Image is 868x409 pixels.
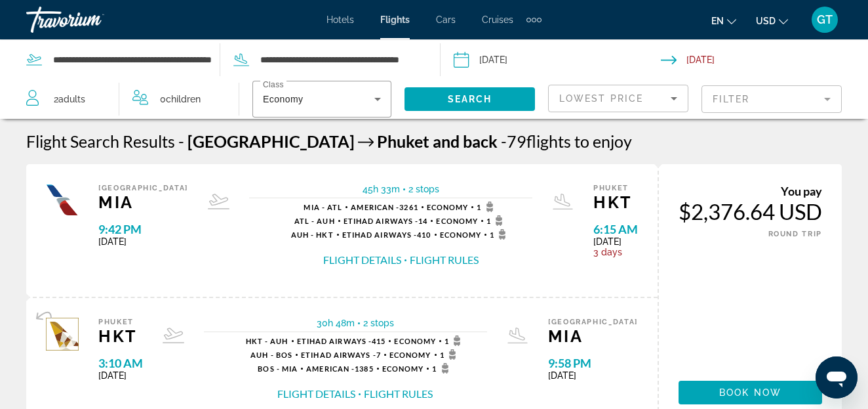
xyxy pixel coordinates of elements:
[394,337,436,345] span: Economy
[380,14,410,25] a: Flights
[440,349,460,360] span: 1
[317,318,355,328] span: 30h 48m
[816,356,858,398] iframe: Button to launch messaging window
[160,90,201,108] span: 0
[548,318,638,326] span: [GEOGRAPHIC_DATA]
[344,217,428,225] span: 14
[58,94,85,104] span: Adults
[351,203,399,211] span: American -
[54,90,85,108] span: 2
[301,351,376,359] span: Etihad Airways -
[26,131,175,151] h1: Flight Search Results
[477,202,497,212] span: 1
[501,131,526,151] span: 79
[98,318,143,326] span: Phuket
[548,370,638,381] span: [DATE]
[410,253,479,267] button: Flight Rules
[98,370,143,381] span: [DATE]
[756,11,788,30] button: Change currency
[593,184,638,192] span: Phuket
[501,131,507,151] span: -
[13,79,239,119] button: Travelers: 2 adults, 0 children
[711,16,724,26] span: en
[301,351,381,359] span: 7
[433,131,498,151] span: and back
[187,131,355,151] span: [GEOGRAPHIC_DATA]
[559,93,643,104] span: Lowest Price
[427,203,469,211] span: Economy
[436,14,456,25] a: Cars
[482,14,513,25] a: Cruises
[377,131,429,151] span: Phuket
[808,6,842,33] button: User Menu
[448,94,492,104] span: Search
[98,222,188,236] span: 9:42 PM
[661,40,868,79] button: Return date: Nov 8, 2025
[548,356,638,370] span: 9:58 PM
[432,363,452,374] span: 1
[548,326,638,346] span: MIA
[490,229,510,240] span: 1
[294,217,335,225] span: ATL - AUH
[526,131,632,151] span: flights to enjoy
[593,236,638,247] span: [DATE]
[166,94,201,104] span: Children
[768,230,823,238] span: ROUND TRIP
[342,230,431,239] span: 410
[306,364,355,373] span: American -
[486,215,507,226] span: 1
[701,85,842,114] button: Filter
[364,387,433,401] button: Flight Rules
[526,9,542,30] button: Extra navigation items
[297,337,386,345] span: 415
[306,364,373,373] span: 1385
[593,247,638,257] span: 3 days
[382,364,424,373] span: Economy
[342,230,418,239] span: Etihad Airways -
[258,364,298,373] span: BOS - MIA
[363,184,400,194] span: 45h 33m
[98,356,143,370] span: 3:10 AM
[559,91,677,106] mat-select: Sort by
[98,184,188,192] span: [GEOGRAPHIC_DATA]
[404,87,535,111] button: Search
[679,184,822,198] div: You pay
[351,203,418,211] span: 3261
[711,11,736,30] button: Change language
[719,387,781,398] span: Book now
[344,217,419,225] span: Etihad Airways -
[389,351,431,359] span: Economy
[98,326,143,346] span: HKT
[277,387,355,401] button: Flight Details
[593,222,638,236] span: 6:15 AM
[98,192,188,212] span: MIA
[98,236,188,247] span: [DATE]
[304,203,342,211] span: MIA - ATL
[756,16,776,26] span: USD
[297,337,372,345] span: Etihad Airways -
[326,14,354,25] a: Hotels
[817,13,833,26] span: GT
[263,81,284,89] mat-label: Class
[26,3,157,37] a: Travorium
[679,381,822,404] button: Book now
[454,40,661,79] button: Depart date: Nov 1, 2025
[363,318,394,328] span: 2 stops
[178,131,184,151] span: -
[436,217,478,225] span: Economy
[291,230,334,239] span: AUH - HKT
[440,230,482,239] span: Economy
[679,198,822,225] div: $2,376.64 USD
[408,184,439,194] span: 2 stops
[593,192,638,212] span: HKT
[444,335,465,346] span: 1
[250,351,292,359] span: AUH - BOS
[246,337,288,345] span: HKT - AUH
[263,94,303,104] span: Economy
[323,253,401,267] button: Flight Details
